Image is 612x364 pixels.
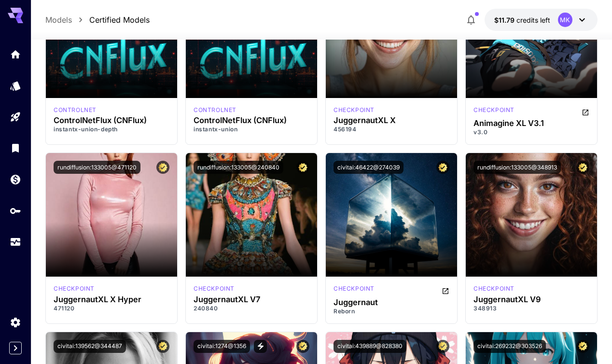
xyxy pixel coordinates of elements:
span: credits left [516,16,550,24]
button: Certified Model – Vetted for best performance and includes a commercial license. [576,161,589,174]
button: Certified Model – Vetted for best performance and includes a commercial license. [576,340,589,353]
button: civitai:269232@303526 [473,340,546,353]
p: 456194 [334,125,449,134]
button: $11.7868MK [485,9,598,31]
p: instantx-union-depth [54,125,169,134]
div: Home [10,48,21,60]
button: Open in CivitAI [582,106,589,117]
button: Certified Model – Vetted for best performance and includes a commercial license. [296,161,309,174]
button: civitai:1274@1356 [194,340,250,353]
h3: JuggernautXL V9 [473,295,589,304]
button: Expand sidebar [9,342,22,354]
div: Usage [10,236,21,248]
button: Certified Model – Vetted for best performance and includes a commercial license. [156,161,169,174]
div: Playground [10,111,21,123]
div: API Keys [10,205,21,217]
p: checkpoint [473,106,515,114]
p: checkpoint [334,284,375,293]
p: checkpoint [334,106,375,114]
div: Wallet [10,173,21,185]
div: Settings [10,316,21,328]
button: rundiffusion:133005@471120 [54,161,140,174]
p: 348913 [473,304,589,313]
button: Certified Model – Vetted for best performance and includes a commercial license. [436,161,449,174]
button: civitai:439889@828380 [334,340,406,353]
p: Reborn [334,307,449,316]
h3: Animagine XL V3.1 [473,119,589,128]
button: rundiffusion:133005@240840 [194,161,283,174]
a: Certified Models [89,14,150,26]
div: SDXL 1.0 [194,284,235,293]
button: Certified Model – Vetted for best performance and includes a commercial license. [156,340,169,353]
a: Models [45,14,72,26]
div: $11.7868 [494,15,550,25]
h3: Juggernaut [334,298,449,307]
p: instantx-union [194,125,309,134]
p: checkpoint [473,284,515,293]
button: View trigger words [254,340,267,353]
button: civitai:139562@344487 [54,340,126,353]
p: 240840 [194,304,309,313]
button: Certified Model – Vetted for best performance and includes a commercial license. [296,340,309,353]
div: SD 1.5 [334,284,375,296]
h3: ControlNetFlux (CNFlux) [54,116,169,125]
div: Library [10,142,21,154]
button: Certified Model – Vetted for best performance and includes a commercial license. [436,340,449,353]
p: checkpoint [194,284,235,293]
div: SDXL Hyper [54,284,95,293]
p: controlnet [54,106,97,114]
div: FLUX.1 D [54,106,97,114]
div: MK [558,13,572,27]
div: FLUX.1 D [194,106,236,114]
p: v3.0 [473,128,589,137]
h3: ControlNetFlux (CNFlux) [194,116,309,125]
p: checkpoint [54,284,95,293]
button: rundiffusion:133005@348913 [473,161,561,174]
h3: JuggernautXL V7 [194,295,309,304]
button: civitai:46422@274039 [334,161,403,174]
h3: JuggernautXL X [334,116,449,125]
div: Models [10,77,21,89]
div: SDXL 1.0 [473,284,515,293]
p: 471120 [54,304,169,313]
div: SDXL 1.0 [334,106,375,114]
div: SDXL 1.0 [473,106,515,117]
p: controlnet [194,106,236,114]
span: $11.79 [494,16,516,24]
nav: breadcrumb [45,14,150,26]
h3: JuggernautXL X Hyper [54,295,169,304]
button: Open in CivitAI [442,284,449,296]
